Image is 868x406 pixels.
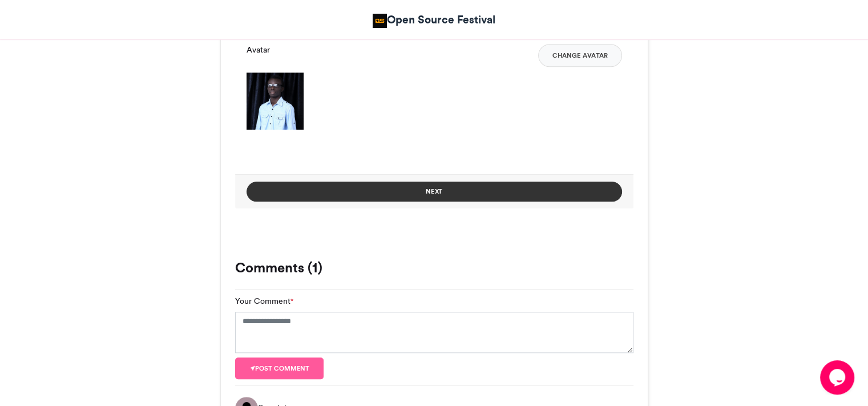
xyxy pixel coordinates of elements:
[247,73,304,130] img: 1755248830.257-b2dcae4267c1926e4edbba7f5065fdc4d8f11412.png
[235,357,324,379] button: Post comment
[820,360,857,395] iframe: chat widget
[235,261,633,275] h3: Comments (1)
[247,182,622,202] button: Next
[373,14,387,28] img: Open Source Community Africa
[235,295,293,307] label: Your Comment
[373,11,495,28] a: Open Source Festival
[538,44,622,67] button: Change Avatar
[247,44,270,56] label: Avatar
